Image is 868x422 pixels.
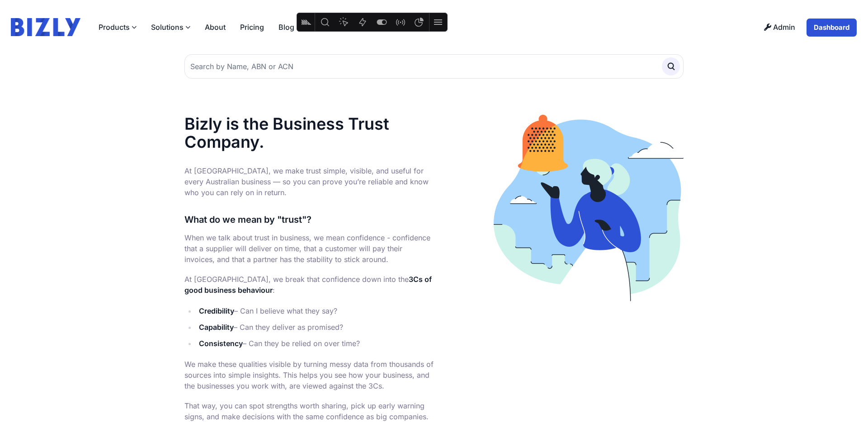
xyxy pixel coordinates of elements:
[271,18,302,36] a: Blog
[184,165,434,198] p: At [GEOGRAPHIC_DATA], we make trust simple, visible, and useful for every Australian business — s...
[184,400,434,422] p: That way, you can spot strengths worth sharing, pick up early warning signs, and make decisions w...
[184,54,684,79] input: Search by Name, ABN or ACN
[184,115,434,151] h1: Bizly is the Business Trust Company.
[91,18,144,36] label: Products
[184,275,432,295] strong: 3Cs of good business behaviour
[199,323,234,332] strong: Capability
[199,339,243,348] strong: Consistency
[198,18,233,36] a: About
[196,321,434,333] li: – Can they deliver as promised?
[184,359,434,391] p: We make these qualities visible by turning messy data from thousands of sources into simple insig...
[196,337,434,350] li: – Can they be relied on over time?
[233,18,271,36] a: Pricing
[184,212,434,227] h3: What do we mean by "trust"?
[184,232,434,265] p: When we talk about trust in business, we mean confidence - confidence that a supplier will delive...
[144,18,198,36] label: Solutions
[184,274,434,295] p: At [GEOGRAPHIC_DATA], we break that confidence down into the :
[11,18,80,36] img: bizly_logo.svg
[806,18,857,37] a: Dashboard
[757,18,802,37] a: Admin
[196,305,434,317] li: – Can I believe what they say?
[199,306,234,315] strong: Credibility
